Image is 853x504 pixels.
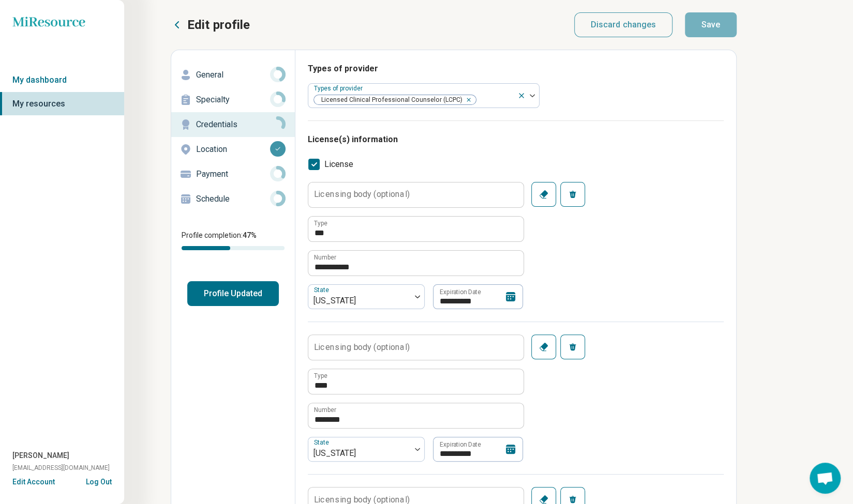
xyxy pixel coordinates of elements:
[187,17,250,33] p: Edit profile
[12,450,69,461] span: [PERSON_NAME]
[314,407,336,413] label: Number
[171,224,295,256] div: Profile completion:
[196,94,270,106] p: Specialty
[308,217,523,241] input: credential.licenses.0.name
[243,231,257,239] span: 47 %
[196,143,270,156] p: Location
[182,246,285,250] div: Profile completion
[187,281,279,306] button: Profile Updated
[196,69,270,81] p: General
[314,286,331,293] label: State
[196,118,270,131] p: Credentials
[314,254,336,261] label: Number
[314,373,327,379] label: Type
[171,87,295,112] a: Specialty
[171,137,295,162] a: Location
[86,477,112,485] button: Log Out
[810,463,841,494] div: Open chat
[314,85,365,92] label: Types of provider
[12,477,55,487] button: Edit Account
[314,95,466,105] span: Licensed Clinical Professional Counselor (LCPC)
[314,438,331,446] label: State
[314,220,327,226] label: Type
[171,17,250,33] button: Edit profile
[685,12,737,37] button: Save
[314,495,410,503] label: Licensing body (optional)
[171,63,295,87] a: General
[171,187,295,211] a: Schedule
[314,343,410,351] label: Licensing body (optional)
[574,12,673,37] button: Discard changes
[308,63,724,75] h3: Types of provider
[196,193,270,205] p: Schedule
[308,133,724,146] h3: License(s) information
[314,190,410,198] label: Licensing body (optional)
[171,162,295,187] a: Payment
[308,369,523,394] input: credential.licenses.1.name
[171,112,295,137] a: Credentials
[324,158,353,171] span: License
[12,463,110,472] span: [EMAIL_ADDRESS][DOMAIN_NAME]
[196,168,270,180] p: Payment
